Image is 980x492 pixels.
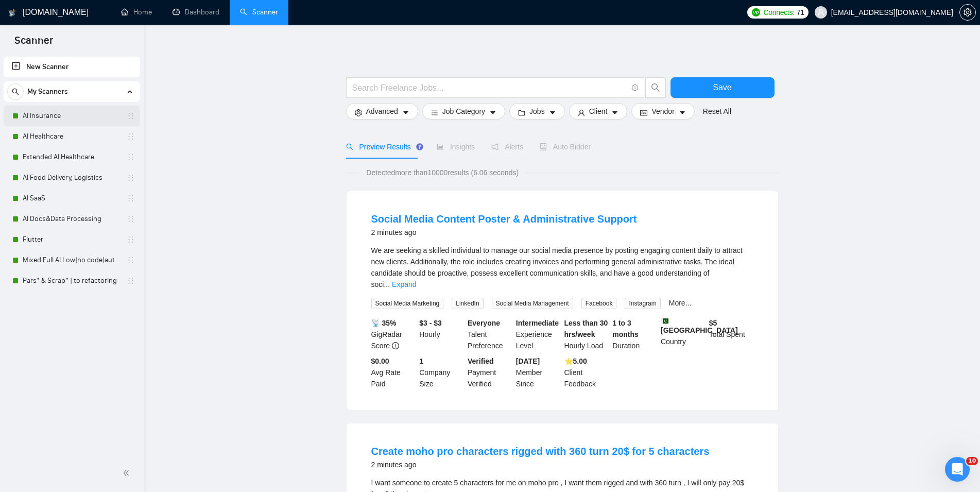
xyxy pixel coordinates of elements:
[127,153,135,161] span: holder
[468,319,500,327] b: Everyone
[452,298,483,309] span: LinkedIn
[709,319,717,327] b: $ 5
[23,167,121,188] a: AI Food Delivery, Logistics
[392,280,416,289] a: Expand
[4,81,140,291] li: My Scanners
[23,229,121,250] a: Flutter
[371,357,389,365] b: $0.00
[589,106,608,117] span: Client
[581,298,617,309] span: Facebook
[489,109,496,116] span: caret-down
[23,250,121,270] a: Mixed Full AI Low|no code|automations
[752,8,760,16] img: upwork-logo.png
[23,270,121,291] a: Pars* & Scrap* | to refactoring
[127,112,135,120] span: holder
[369,355,418,389] div: Avg Rate Paid
[371,246,743,289] span: We are seeking a skilled individual to manage our social media presence by posting engaging conte...
[640,109,647,116] span: idcard
[645,77,666,98] button: search
[959,8,976,16] a: setting
[651,106,674,117] span: Vendor
[491,143,498,150] span: notification
[669,299,692,307] a: More...
[127,174,135,182] span: holder
[402,109,409,116] span: caret-down
[415,142,424,151] div: Tooltip anchor
[371,226,637,239] div: 2 minutes ago
[121,8,152,16] a: homeHome
[514,317,562,351] div: Experience Level
[817,9,824,16] span: user
[417,355,466,389] div: Company Size
[417,317,466,351] div: Hourly
[492,298,573,309] span: Social Media Management
[514,355,562,389] div: Member Since
[371,459,710,471] div: 2 minutes ago
[516,357,540,365] b: [DATE]
[562,355,611,389] div: Client Feedback
[23,188,121,209] a: AI SaaS
[509,103,565,120] button: folderJobscaret-down
[540,143,547,150] span: robot
[346,143,353,150] span: search
[23,106,121,126] a: AI Insurance
[611,109,618,116] span: caret-down
[468,357,494,365] b: Verified
[371,446,710,457] a: Create moho pro characters rigged with 360 turn 20$ for 5 characters
[127,256,135,264] span: holder
[610,317,659,351] div: Duration
[371,245,753,290] div: We are seeking a skilled individual to manage our social media presence by posting engaging conte...
[12,57,132,77] a: New Scanner
[679,109,686,116] span: caret-down
[4,57,140,77] li: New Scanner
[529,106,545,117] span: Jobs
[371,319,397,327] b: 📡 35%
[431,109,438,116] span: bars
[612,319,639,338] b: 1 to 3 months
[670,77,775,98] button: Save
[646,83,665,92] span: search
[516,319,559,327] b: Intermediate
[466,355,514,389] div: Payment Verified
[564,357,587,365] b: ⭐️ 5.00
[419,319,442,327] b: $3 - $3
[763,7,794,18] span: Connects:
[346,103,418,120] button: settingAdvancedcaret-down
[127,194,135,202] span: holder
[23,126,121,147] a: AI Healthcare
[518,109,525,116] span: folder
[578,109,585,116] span: user
[540,143,591,151] span: Auto Bidder
[966,457,978,465] span: 10
[437,143,475,151] span: Insights
[631,103,694,120] button: idcardVendorcaret-down
[23,147,121,167] a: Extended AI Healthcare
[659,317,707,351] div: Country
[23,209,121,229] a: AI Docs&Data Processing
[127,132,135,141] span: holder
[346,143,420,151] span: Preview Results
[661,317,738,334] b: [GEOGRAPHIC_DATA]
[240,8,278,16] a: searchScanner
[127,235,135,244] span: holder
[392,342,399,349] span: info-circle
[123,468,133,478] span: double-left
[797,7,804,18] span: 71
[569,103,628,120] button: userClientcaret-down
[371,213,637,225] a: Social Media Content Poster & Administrative Support
[366,106,398,117] span: Advanced
[562,317,611,351] div: Hourly Load
[352,81,627,94] input: Search Freelance Jobs...
[632,84,639,91] span: info-circle
[355,109,362,116] span: setting
[564,319,608,338] b: Less than 30 hrs/week
[384,280,390,289] span: ...
[8,88,23,95] span: search
[661,317,668,325] img: 🇵🇰
[6,33,61,55] span: Scanner
[369,317,418,351] div: GigRadar Score
[442,106,485,117] span: Job Category
[437,143,444,150] span: area-chart
[9,5,16,21] img: logo
[371,298,444,309] span: Social Media Marketing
